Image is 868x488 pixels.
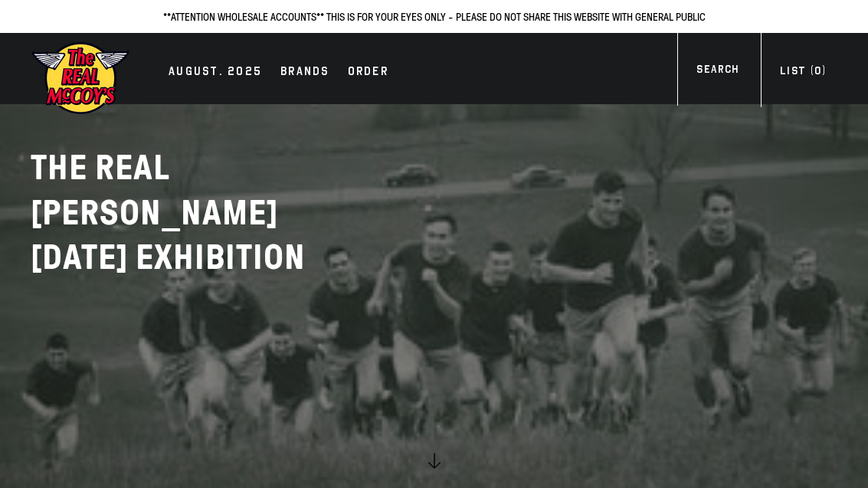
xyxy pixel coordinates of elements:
div: AUGUST. 2025 [169,62,262,84]
p: **ATTENTION WHOLESALE ACCOUNTS** THIS IS FOR YOUR EYES ONLY - PLEASE DO NOT SHARE THIS WEBSITE WI... [15,8,853,25]
div: List ( ) [780,63,826,84]
div: Brands [280,62,329,84]
a: Order [340,62,396,84]
a: List (0) [761,63,845,84]
a: AUGUST. 2025 [161,62,270,84]
p: [DATE] EXHIBITION [31,235,414,280]
div: Search [696,61,739,82]
img: mccoys-exhibition [31,41,130,116]
div: Order [348,62,388,84]
a: Search [677,61,758,82]
h2: THE REAL [PERSON_NAME] [31,146,414,280]
span: 0 [814,64,821,77]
